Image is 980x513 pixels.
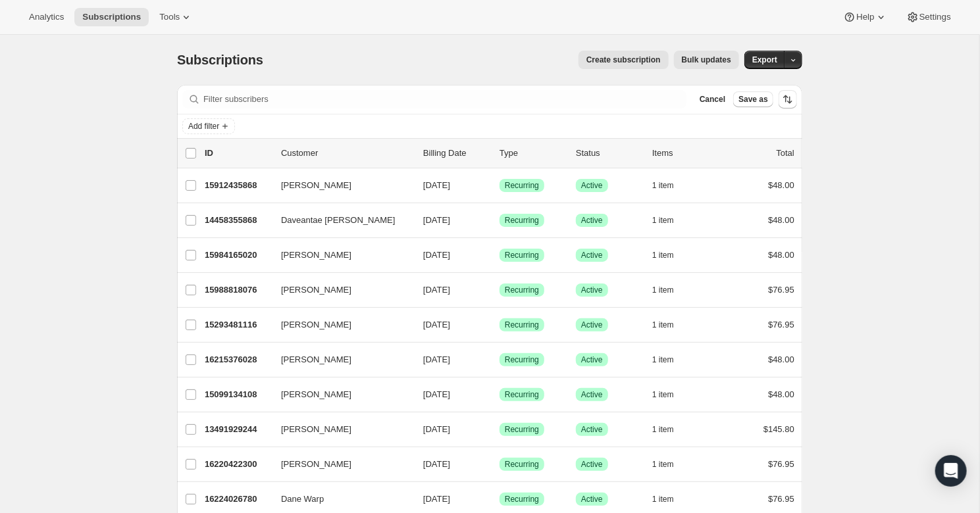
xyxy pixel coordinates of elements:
[652,455,688,474] button: 1 item
[768,285,794,295] span: $76.95
[273,384,405,405] button: [PERSON_NAME]
[768,250,794,260] span: $48.00
[652,147,718,160] div: Items
[768,320,794,330] span: $76.95
[205,458,271,471] p: 16220422300
[768,354,794,364] span: $48.00
[652,424,674,435] span: 1 item
[205,388,271,401] p: 15099134108
[205,283,271,297] p: 15988818076
[281,147,413,160] p: Customer
[205,179,271,192] p: 15912435868
[423,320,450,330] span: [DATE]
[205,353,271,366] p: 16215376028
[281,214,395,227] span: Daveantae [PERSON_NAME]
[74,8,149,26] button: Subscriptions
[652,176,688,195] button: 1 item
[586,55,661,65] span: Create subscription
[652,389,674,400] span: 1 item
[777,147,794,160] p: Total
[281,353,351,366] span: [PERSON_NAME]
[159,12,180,22] span: Tools
[151,8,201,26] button: Tools
[500,147,565,160] div: Type
[205,211,794,230] div: 14458355868Daveantae [PERSON_NAME][DATE]SuccessRecurringSuccessActive1 item$48.00
[205,351,794,369] div: 16215376028[PERSON_NAME][DATE]SuccessRecurringSuccessActive1 item$48.00
[205,249,271,262] p: 15984165020
[898,8,959,26] button: Settings
[423,424,450,434] span: [DATE]
[505,354,539,365] span: Recurring
[652,215,674,226] span: 1 item
[82,12,141,22] span: Subscriptions
[281,458,351,471] span: [PERSON_NAME]
[505,180,539,191] span: Recurring
[652,459,674,470] span: 1 item
[581,320,603,330] span: Active
[505,389,539,400] span: Recurring
[273,419,405,440] button: [PERSON_NAME]
[674,51,739,69] button: Bulk updates
[576,147,642,160] p: Status
[652,285,674,295] span: 1 item
[652,316,688,334] button: 1 item
[935,455,967,487] div: Open Intercom Messenger
[505,459,539,470] span: Recurring
[652,490,688,508] button: 1 item
[682,55,731,65] span: Bulk updates
[281,388,351,401] span: [PERSON_NAME]
[273,175,405,196] button: [PERSON_NAME]
[763,424,794,434] span: $145.80
[835,8,895,26] button: Help
[21,8,72,26] button: Analytics
[423,147,489,160] p: Billing Date
[919,12,951,22] span: Settings
[273,245,405,266] button: [PERSON_NAME]
[700,94,725,105] span: Cancel
[768,215,794,225] span: $48.00
[768,459,794,469] span: $76.95
[205,147,794,160] div: IDCustomerBilling DateTypeStatusItemsTotal
[768,389,794,399] span: $48.00
[273,489,405,510] button: Dane Warp
[768,494,794,504] span: $76.95
[744,51,785,69] button: Export
[581,459,603,470] span: Active
[752,55,777,65] span: Export
[205,214,271,227] p: 14458355868
[652,211,688,230] button: 1 item
[581,389,603,400] span: Active
[652,351,688,369] button: 1 item
[205,490,794,508] div: 16224026780Dane Warp[DATE]SuccessRecurringSuccessActive1 item$76.95
[652,250,674,260] span: 1 item
[423,215,450,225] span: [DATE]
[652,494,674,504] span: 1 item
[581,285,603,295] span: Active
[205,281,794,299] div: 15988818076[PERSON_NAME][DATE]SuccessRecurringSuccessActive1 item$76.95
[205,385,794,404] div: 15099134108[PERSON_NAME][DATE]SuccessRecurringSuccessActive1 item$48.00
[281,318,351,331] span: [PERSON_NAME]
[281,423,351,436] span: [PERSON_NAME]
[652,320,674,330] span: 1 item
[652,420,688,439] button: 1 item
[203,90,686,109] input: Filter subscribers
[652,385,688,404] button: 1 item
[423,354,450,364] span: [DATE]
[423,285,450,295] span: [DATE]
[581,180,603,191] span: Active
[505,494,539,504] span: Recurring
[29,12,64,22] span: Analytics
[205,316,794,334] div: 15293481116[PERSON_NAME][DATE]SuccessRecurringSuccessActive1 item$76.95
[205,423,271,436] p: 13491929244
[505,250,539,260] span: Recurring
[281,493,324,506] span: Dane Warp
[205,493,271,506] p: 16224026780
[581,215,603,226] span: Active
[205,176,794,195] div: 15912435868[PERSON_NAME][DATE]SuccessRecurringSuccessActive1 item$48.00
[423,389,450,399] span: [DATE]
[423,494,450,504] span: [DATE]
[856,12,874,22] span: Help
[273,349,405,370] button: [PERSON_NAME]
[505,320,539,330] span: Recurring
[177,53,263,67] span: Subscriptions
